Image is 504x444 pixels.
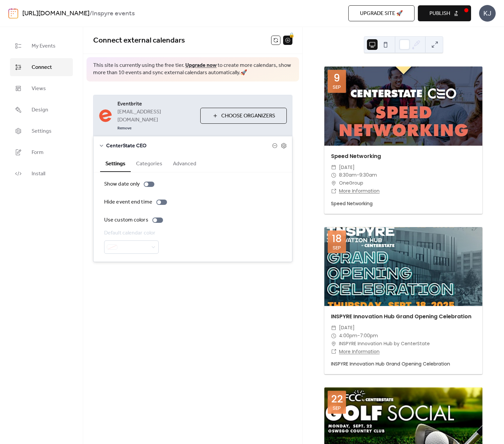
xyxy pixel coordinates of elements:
[221,112,275,120] span: Choose Organizers
[93,62,292,77] span: This site is currently using the free tier. to create more calendars, show more than 10 events an...
[168,155,202,171] button: Advanced
[339,164,355,172] span: [DATE]
[32,85,46,93] span: Views
[331,340,336,348] div: ​
[331,187,336,195] div: ​
[32,42,56,50] span: My Events
[324,200,482,207] div: Speed Networking
[348,5,415,21] button: Upgrade site 🚀
[331,313,471,320] a: INSPYRE Innovation Hub Grand Opening Celebration
[339,188,380,194] a: More Information
[331,394,343,404] div: 22
[100,155,131,172] button: Settings
[331,348,336,356] div: ​
[8,8,18,19] img: logo
[331,164,336,172] div: ​
[331,152,381,160] a: Speed Networking
[333,84,341,89] div: Sep
[357,171,359,179] span: -
[360,332,378,340] span: 7:00pm
[331,179,336,187] div: ​
[185,60,217,71] a: Upgrade now
[10,37,73,55] a: My Events
[331,332,336,340] div: ​
[339,332,357,340] span: 4:00pm
[117,126,131,131] span: Remove
[333,405,341,410] div: Sep
[32,149,44,157] span: Form
[10,122,73,140] a: Settings
[32,127,52,135] span: Settings
[339,348,380,355] a: More Information
[332,234,342,244] div: 18
[339,171,357,179] span: 8:30am
[10,143,73,161] a: Form
[339,324,355,332] span: [DATE]
[99,109,112,122] img: eventbrite
[10,101,73,119] a: Design
[32,170,45,178] span: Install
[339,340,430,348] span: INSPYRE Innovation Hub by CenterState
[339,179,363,187] span: OneGroup
[104,216,148,224] div: Use custom colors
[360,10,403,18] span: Upgrade site 🚀
[359,171,377,179] span: 9:30am
[131,155,168,171] button: Categories
[32,106,48,114] span: Design
[357,332,360,340] span: -
[331,171,336,179] div: ​
[333,245,341,250] div: Sep
[334,73,340,83] div: 9
[117,100,195,108] span: Eventbrite
[418,5,471,21] button: Publish
[10,58,73,76] a: Connect
[429,10,450,18] span: Publish
[104,198,152,206] div: Hide event end time
[106,142,272,150] span: CenterState CEO
[89,7,92,20] b: /
[104,180,140,188] div: Show date only
[10,165,73,183] a: Install
[32,64,52,72] span: Connect
[22,7,89,20] a: [URL][DOMAIN_NAME]
[10,79,73,97] a: Views
[200,108,287,124] button: Choose Organizers
[104,229,157,237] div: Default calendar color
[324,361,482,368] div: INSPYRE Innovation Hub Grand Opening Celebration
[92,7,135,20] b: Inspyre events
[93,33,185,48] span: Connect external calendars
[117,108,195,124] span: [EMAIL_ADDRESS][DOMAIN_NAME]
[479,5,496,22] div: KJ
[331,324,336,332] div: ​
